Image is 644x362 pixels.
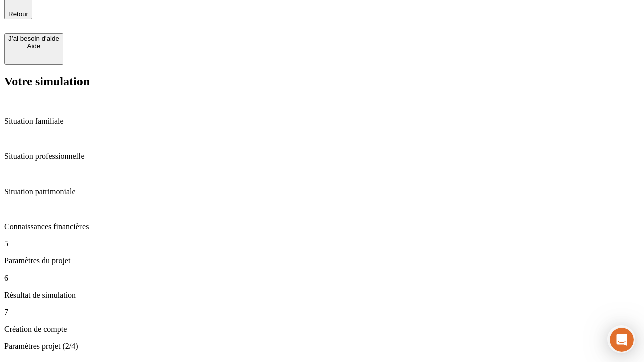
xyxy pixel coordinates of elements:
[4,308,640,317] p: 7
[4,33,63,65] button: J’ai besoin d'aideAide
[4,152,640,161] p: Situation professionnelle
[4,75,640,88] h2: Votre simulation
[4,274,640,283] p: 6
[4,291,640,300] p: Résultat de simulation
[4,256,640,265] p: Paramètres du projet
[4,325,640,334] p: Création de compte
[610,328,634,352] iframe: Intercom live chat
[607,325,635,353] iframe: Intercom live chat discovery launcher
[4,239,640,248] p: 5
[8,10,28,18] span: Retour
[4,187,640,196] p: Situation patrimoniale
[8,42,59,50] div: Aide
[4,117,640,126] p: Situation familiale
[4,342,640,351] p: Paramètres projet (2/4)
[4,222,640,231] p: Connaissances financières
[8,35,59,42] div: J’ai besoin d'aide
